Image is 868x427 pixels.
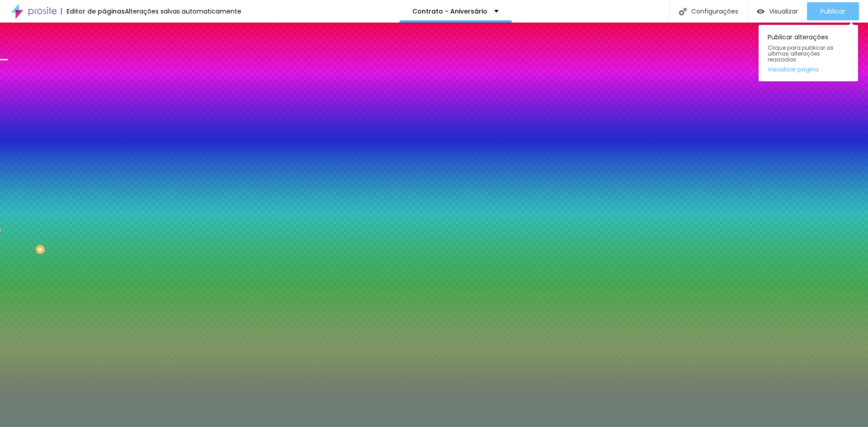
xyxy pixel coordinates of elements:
[679,8,687,15] img: Icone
[769,8,798,15] span: Visualizar
[757,8,764,15] img: view-1.svg
[768,45,849,63] span: Clique para publicar as ultimas alterações reaizadas
[759,25,858,81] div: Publicar alterações
[821,8,845,15] span: Publicar
[807,2,859,20] button: Publicar
[768,66,849,72] a: Visualizar página
[125,8,241,14] div: Alterações salvas automaticamente
[61,8,125,14] div: Editor de páginas
[412,8,487,14] p: Contrato - Aniversário
[748,2,807,20] button: Visualizar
